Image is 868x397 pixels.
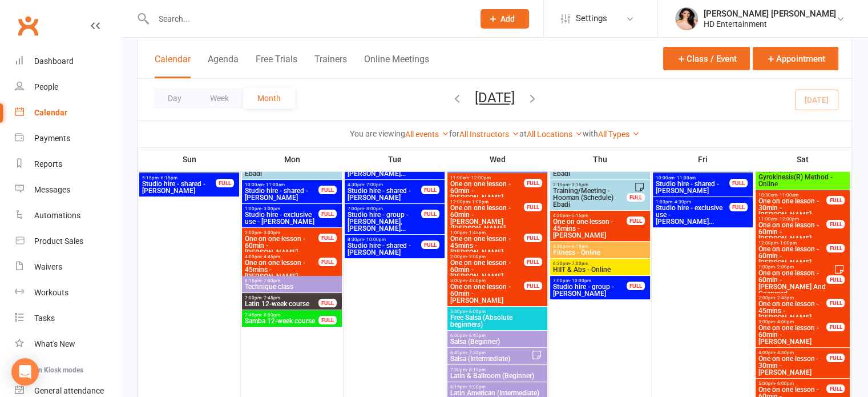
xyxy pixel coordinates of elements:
[450,235,524,256] span: One on one lesson - 45mins - [PERSON_NAME]
[34,57,74,66] div: Dashboard
[244,259,319,280] span: One on one lesson - 45mins - [PERSON_NAME]
[450,254,524,259] span: 2:00pm
[244,318,319,324] span: Samba 12-week course
[14,11,42,40] a: Clubworx
[15,151,120,177] a: Reports
[775,319,794,324] span: - 4:00pm
[34,339,75,348] div: What's New
[826,354,845,362] div: FULL
[524,234,542,242] div: FULL
[142,181,216,194] span: Studio hire - shared - [PERSON_NAME]
[350,129,405,138] strong: You are viewing
[34,82,58,91] div: People
[758,216,827,222] span: 11:00am
[775,350,794,355] span: - 4:30pm
[347,187,422,201] span: Studio hire - shared - [PERSON_NAME]
[552,218,627,239] span: One on one lesson - 45mins - [PERSON_NAME]
[318,299,337,307] div: FULL
[675,175,696,181] span: - 11:00am
[216,179,234,187] div: FULL
[758,324,827,345] span: One on one lesson - 60min - [PERSON_NAME]
[449,129,459,138] strong: for
[244,278,340,283] span: 6:15pm
[208,54,239,78] button: Agenda
[704,19,836,29] div: HD Entertainment
[15,280,120,306] a: Workouts
[552,187,627,208] span: Training/Meeting - Hooman (Schedule) Ebadi
[467,309,486,314] span: - 6:00pm
[704,9,836,19] div: [PERSON_NAME] [PERSON_NAME]
[15,306,120,331] a: Tasks
[450,390,545,396] span: Latin American (Intermediate)
[758,300,827,321] span: One on one lesson - 45mins - [PERSON_NAME]
[450,199,524,204] span: 12:00pm
[758,264,827,270] span: 1:00pm
[405,130,449,139] a: All events
[34,108,67,117] div: Calendar
[527,130,583,139] a: All Locations
[552,249,648,256] span: Fitness - Online
[500,14,515,23] span: Add
[758,295,827,300] span: 2:00pm
[652,147,754,171] th: Fri
[344,147,446,171] th: Tue
[570,261,588,266] span: - 7:00pm
[552,261,648,266] span: 6:30pm
[244,230,319,235] span: 2:00pm
[256,54,297,78] button: Free Trials
[450,333,545,338] span: 6:00pm
[450,278,524,283] span: 3:00pm
[450,230,524,235] span: 1:00pm
[583,129,598,138] strong: with
[467,278,486,283] span: - 4:00pm
[826,275,845,284] div: FULL
[524,282,542,290] div: FULL
[364,206,383,211] span: - 8:00pm
[450,367,545,372] span: 7:30pm
[627,216,645,225] div: FULL
[627,282,645,290] div: FULL
[244,182,319,187] span: 10:00am
[15,49,120,74] a: Dashboard
[446,147,549,171] th: Wed
[450,309,545,314] span: 5:30pm
[826,196,845,204] div: FULL
[15,228,120,254] a: Product Sales
[364,237,386,242] span: - 10:00pm
[627,193,645,202] div: FULL
[347,211,422,232] span: Studio hire - group - [PERSON_NAME], [PERSON_NAME]...
[758,222,827,242] span: One on one lesson - 60min - [PERSON_NAME]
[753,47,838,70] button: Appointment
[778,240,797,246] span: - 1:00pm
[261,295,280,300] span: - 7:45pm
[826,323,845,331] div: FULL
[15,74,120,100] a: People
[450,338,545,345] span: Salsa (Beginner)
[150,11,466,27] input: Search...
[826,299,845,307] div: FULL
[347,182,422,187] span: 4:30pm
[576,6,607,31] span: Settings
[264,182,285,187] span: - 11:00am
[552,182,627,187] span: 2:15pm
[142,175,216,181] span: 5:15pm
[241,147,344,171] th: Mon
[159,175,177,181] span: - 6:15pm
[675,7,698,30] img: thumb_image1646563750.png
[777,216,799,222] span: - 12:00pm
[11,358,39,386] div: Open Intercom Messenger
[138,147,241,171] th: Sun
[244,283,340,290] span: Technique class
[244,235,319,256] span: One on one lesson - 60min - [PERSON_NAME]
[754,147,851,171] th: Sat
[34,159,62,169] div: Reports
[34,262,62,271] div: Waivers
[347,237,422,242] span: 8:30pm
[15,126,120,151] a: Payments
[758,355,827,376] span: One on one lesson - 30min - [PERSON_NAME]
[570,182,588,187] span: - 3:15pm
[758,240,827,246] span: 12:00pm
[34,386,104,395] div: General attendance
[758,193,827,198] span: 10:30am
[729,179,748,187] div: FULL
